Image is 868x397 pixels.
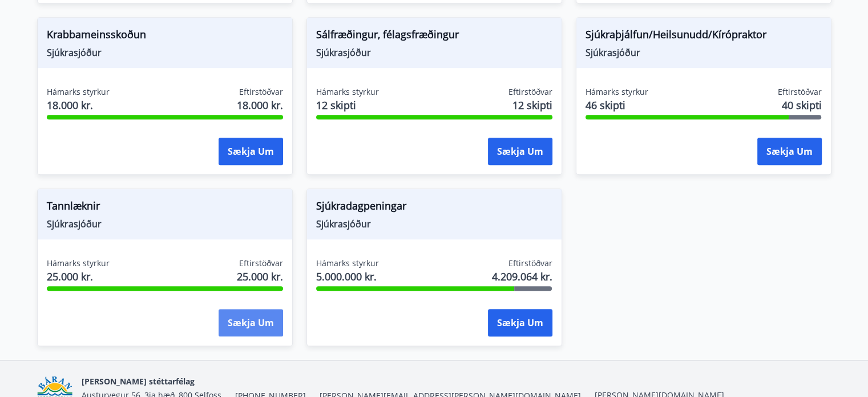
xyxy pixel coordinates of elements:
[219,309,283,336] button: Sækja um
[47,86,110,98] span: Hámarks styrkur
[512,98,552,113] span: 12 skipti
[239,258,283,269] span: Eftirstöðvar
[782,98,822,113] span: 40 skipti
[757,138,822,165] button: Sækja um
[492,269,552,284] span: 4.209.064 kr.
[47,218,283,230] span: Sjúkrasjóður
[237,269,283,284] span: 25.000 kr.
[47,258,110,269] span: Hámarks styrkur
[316,258,379,269] span: Hámarks styrkur
[586,98,648,113] span: 46 skipti
[488,138,552,165] button: Sækja um
[316,27,552,46] span: Sálfræðingur, félagsfræðingur
[488,309,552,336] button: Sækja um
[316,269,379,284] span: 5.000.000 kr.
[47,27,283,46] span: Krabbameinsskoðun
[586,86,648,98] span: Hámarks styrkur
[508,258,552,269] span: Eftirstöðvar
[47,269,110,284] span: 25.000 kr.
[47,46,283,59] span: Sjúkrasjóður
[316,98,379,113] span: 12 skipti
[586,46,822,59] span: Sjúkrasjóður
[47,198,283,218] span: Tannlæknir
[239,86,283,98] span: Eftirstöðvar
[508,86,552,98] span: Eftirstöðvar
[586,27,822,46] span: Sjúkraþjálfun/Heilsunudd/Kírópraktor
[316,218,552,230] span: Sjúkrasjóður
[82,376,195,387] span: [PERSON_NAME] stéttarfélag
[778,86,822,98] span: Eftirstöðvar
[219,138,283,165] button: Sækja um
[237,98,283,113] span: 18.000 kr.
[47,98,110,113] span: 18.000 kr.
[316,86,379,98] span: Hámarks styrkur
[316,46,552,59] span: Sjúkrasjóður
[316,198,552,218] span: Sjúkradagpeningar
